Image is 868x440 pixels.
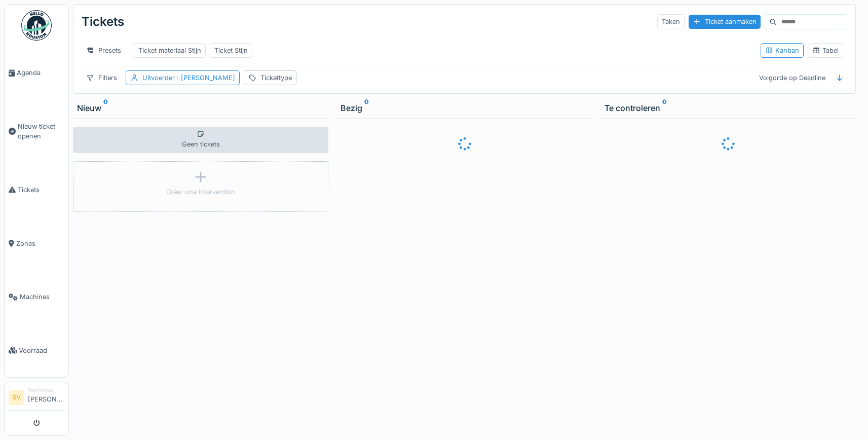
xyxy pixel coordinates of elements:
div: Ticket Stijn [214,46,248,55]
li: SV [9,390,24,405]
div: Uitvoerder [142,73,235,83]
div: Volgorde op Deadline [754,70,830,85]
div: Technicus [28,386,64,394]
span: Tickets [18,185,64,195]
div: Kanban [765,46,799,55]
div: Te controleren [605,102,852,114]
sup: 0 [103,102,108,114]
a: SV Technicus[PERSON_NAME] [9,386,64,411]
div: Tickets [82,9,124,35]
div: Bezig [341,102,588,114]
div: Presets [82,43,126,58]
sup: 0 [364,102,369,114]
sup: 0 [662,102,667,114]
a: Nieuw ticket openen [5,100,68,163]
a: Agenda [5,46,68,100]
div: Tabel [812,46,839,55]
a: Voorraad [5,324,68,378]
div: Nieuw [77,102,324,114]
span: Nieuw ticket openen [18,122,64,141]
div: Taken [657,14,685,29]
div: Ticket materiaal Stijn [138,46,201,55]
img: Badge_color-CXgf-gQk.svg [21,10,52,41]
div: Geen tickets [73,127,328,153]
a: Machines [5,270,68,324]
span: : [PERSON_NAME] [175,74,235,82]
span: Voorraad [19,346,64,355]
div: Créer une intervention [166,187,235,197]
span: Zones [16,239,64,248]
span: Machines [20,292,64,302]
li: [PERSON_NAME] [28,386,64,408]
span: Agenda [17,68,64,78]
div: Filters [82,70,122,85]
div: Ticket aanmaken [689,15,761,28]
a: Tickets [5,163,68,217]
a: Zones [5,216,68,270]
div: Tickettype [260,73,292,83]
